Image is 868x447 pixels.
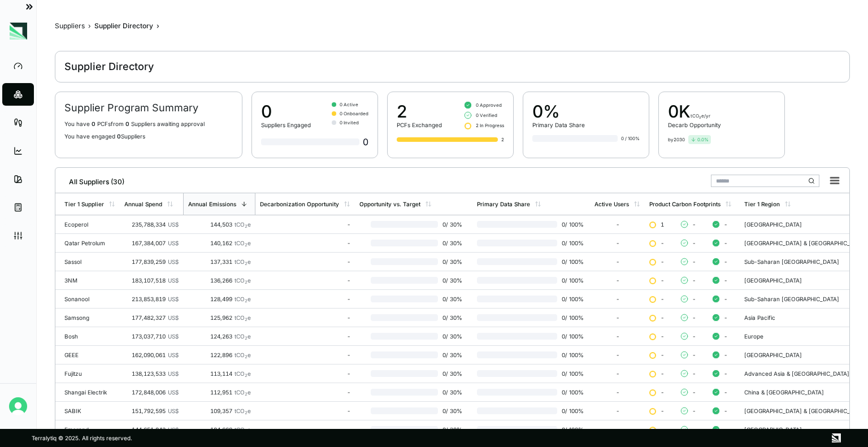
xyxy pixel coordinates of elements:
div: - [594,258,640,265]
sub: 2 [245,336,248,341]
div: 235,788,334 [124,221,179,228]
span: US$ [168,389,179,396]
div: 167,384,007 [124,240,179,246]
span: › [88,21,91,31]
div: Decarb Opportunity [668,121,721,128]
div: SABIK [64,407,115,414]
span: 1 [661,221,664,228]
span: - [692,240,696,246]
div: - [594,333,640,340]
div: - [260,296,350,302]
div: 104,668 [188,426,251,433]
span: - [692,351,696,358]
div: Supplier Directory [94,21,153,31]
span: tCO e [235,389,251,396]
div: Suppliers [55,21,85,31]
span: - [661,389,664,396]
div: 137,331 [188,258,251,265]
span: 0 / 30 % [438,296,468,302]
div: Qatar Petrolum [64,240,115,246]
span: 0 Onboarded [340,110,368,117]
div: 113,114 [188,370,251,377]
span: tCO e [235,351,251,358]
sub: 2 [245,317,248,322]
div: China & [GEOGRAPHIC_DATA] [744,389,866,396]
div: 172,848,006 [124,389,179,396]
div: Sonanool [64,296,115,302]
div: All Suppliers (30) [60,173,124,186]
div: 2 [501,136,504,143]
sub: 2 [245,242,248,248]
span: 0 Invited [340,119,359,126]
div: Bosh [64,333,115,340]
div: Samsong [64,314,115,321]
span: - [692,426,696,433]
div: - [594,240,640,246]
sub: 2 [245,354,248,359]
div: - [260,351,350,358]
span: - [724,240,727,246]
span: - [661,314,664,321]
div: Sub-Saharan [GEOGRAPHIC_DATA] [744,296,866,302]
span: US$ [168,258,179,265]
div: Decarbonization Opportunity [260,201,339,207]
span: 0 / 30 % [438,277,468,284]
span: 0 / 30 % [438,351,468,358]
span: - [724,426,727,433]
span: - [661,333,664,340]
h2: Supplier Program Summary [64,101,233,115]
div: 112,951 [188,389,251,396]
span: 0 / 30 % [438,426,468,433]
span: 0 / 100 % [557,277,585,284]
div: Primary Data Share [532,121,585,128]
sub: 2 [245,224,248,229]
div: 128,499 [188,296,251,302]
div: 183,107,518 [124,277,179,284]
div: Product Carbon Footprints [649,201,721,207]
sub: 2 [245,280,248,285]
div: - [260,370,350,377]
span: 0 / 30 % [438,221,468,228]
div: - [260,314,350,321]
span: › [157,21,159,31]
div: 144,651,043 [124,426,179,433]
div: 151,792,595 [124,407,179,414]
span: 0 / 100 % [557,351,585,358]
span: - [724,389,727,396]
div: - [260,333,350,340]
div: 3NM [64,277,115,284]
span: - [692,333,696,340]
div: 177,482,327 [124,314,179,321]
span: US$ [168,277,179,284]
div: 0 K [668,101,721,121]
span: 0 / 30 % [438,258,468,265]
span: - [692,389,696,396]
span: - [661,258,664,265]
span: US$ [168,333,179,340]
span: tCO e [235,426,251,433]
div: [GEOGRAPHIC_DATA] [744,277,866,284]
span: - [724,314,727,321]
img: Logo [10,23,27,40]
span: - [692,258,696,265]
div: - [594,389,640,396]
span: - [692,314,696,321]
span: 0 / 100 % [557,389,585,396]
span: 0 / 100 % [557,258,585,265]
sub: 2 [245,298,248,303]
div: Tier 1 Region [744,201,780,207]
div: 0 [261,135,368,149]
span: 0.0 % [697,136,709,143]
span: - [724,277,727,284]
span: 0 / 100 % [557,240,585,246]
span: 0 [92,120,96,127]
button: Open user button [5,393,32,420]
span: 0 / 30 % [438,240,468,246]
div: - [260,221,350,228]
span: - [724,221,727,228]
div: 138,123,533 [124,370,179,377]
div: 124,263 [188,333,251,340]
div: Sub-Saharan [GEOGRAPHIC_DATA] [744,258,866,265]
p: You have PCF s from Supplier s awaiting approval [64,120,233,127]
span: tCO e [235,296,251,302]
